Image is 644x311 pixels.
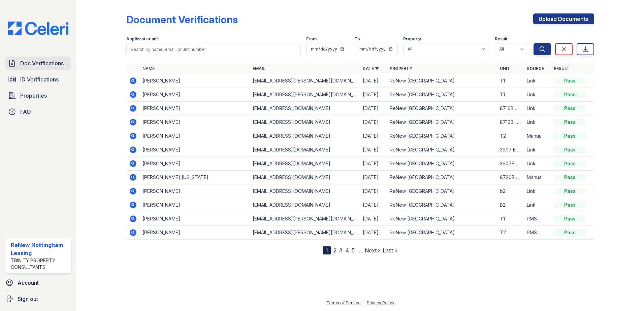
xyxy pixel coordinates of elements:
[524,115,551,129] td: Link
[140,212,250,226] td: [PERSON_NAME]
[360,198,387,212] td: [DATE]
[387,184,497,198] td: ReNew [GEOGRAPHIC_DATA]
[387,115,497,129] td: ReNew [GEOGRAPHIC_DATA]
[360,143,387,157] td: [DATE]
[250,171,360,184] td: [EMAIL_ADDRESS][DOMAIN_NAME]
[497,157,524,171] td: 3907E B-2
[387,157,497,171] td: ReNew [GEOGRAPHIC_DATA]
[387,198,497,212] td: ReNew [GEOGRAPHIC_DATA]
[140,102,250,115] td: [PERSON_NAME]
[360,212,387,226] td: [DATE]
[360,157,387,171] td: [DATE]
[554,105,586,112] div: Pass
[500,66,510,71] a: Unit
[497,88,524,102] td: T1
[527,66,544,71] a: Source
[360,115,387,129] td: [DATE]
[497,102,524,115] td: 8716B APTB2
[390,66,412,71] a: Property
[524,88,551,102] td: Link
[387,129,497,143] td: ReNew [GEOGRAPHIC_DATA]
[306,36,317,42] label: From
[497,212,524,226] td: T1
[365,247,380,254] a: Next ›
[140,143,250,157] td: [PERSON_NAME]
[554,174,586,181] div: Pass
[497,115,524,129] td: 8716B- AptB-2
[250,102,360,115] td: [EMAIL_ADDRESS][DOMAIN_NAME]
[497,74,524,88] td: T1
[387,212,497,226] td: ReNew [GEOGRAPHIC_DATA]
[11,241,68,257] div: ReNew Nottingham Leasing
[554,119,586,126] div: Pass
[403,36,421,42] label: Property
[323,246,331,254] div: 1
[250,143,360,157] td: [EMAIL_ADDRESS][DOMAIN_NAME]
[20,75,59,83] span: ID Verifications
[140,88,250,102] td: [PERSON_NAME]
[140,115,250,129] td: [PERSON_NAME]
[253,66,265,71] a: Email
[3,22,74,35] img: CE_Logo_Blue-a8612792a0a2168367f1c8372b55b34899dd931a85d93a1a3d3e32e68fde9ad4.png
[360,74,387,88] td: [DATE]
[363,300,364,305] div: |
[250,74,360,88] td: [EMAIL_ADDRESS][PERSON_NAME][DOMAIN_NAME]
[497,171,524,184] td: 8720B T-1
[524,212,551,226] td: PMS
[387,102,497,115] td: ReNew [GEOGRAPHIC_DATA]
[250,198,360,212] td: [EMAIL_ADDRESS][DOMAIN_NAME]
[250,88,360,102] td: [EMAIL_ADDRESS][PERSON_NAME][DOMAIN_NAME]
[497,198,524,212] td: B2
[5,105,71,118] a: FAQ
[339,247,343,254] a: 3
[140,157,250,171] td: [PERSON_NAME]
[360,171,387,184] td: [DATE]
[352,247,355,254] a: 5
[140,226,250,240] td: [PERSON_NAME]
[524,129,551,143] td: Manual
[524,184,551,198] td: Link
[126,36,159,42] label: Applicant or unit
[5,89,71,102] a: Properties
[554,229,586,236] div: Pass
[524,171,551,184] td: Manual
[360,102,387,115] td: [DATE]
[554,133,586,139] div: Pass
[387,88,497,102] td: ReNew [GEOGRAPHIC_DATA]
[140,171,250,184] td: [PERSON_NAME] [US_STATE]
[360,184,387,198] td: [DATE]
[387,226,497,240] td: ReNew [GEOGRAPHIC_DATA]
[250,184,360,198] td: [EMAIL_ADDRESS][DOMAIN_NAME]
[554,215,586,222] div: Pass
[20,108,31,116] span: FAQ
[524,74,551,88] td: Link
[363,66,379,71] a: Date ▼
[142,66,155,71] a: Name
[140,74,250,88] td: [PERSON_NAME]
[524,157,551,171] td: Link
[387,171,497,184] td: ReNew [GEOGRAPHIC_DATA]
[495,36,507,42] label: Result
[355,36,360,42] label: To
[497,129,524,143] td: T2
[360,226,387,240] td: [DATE]
[497,143,524,157] td: 3907 E B-2
[554,188,586,195] div: Pass
[126,43,301,55] input: Search by name, email, or unit number
[554,91,586,98] div: Pass
[357,246,362,254] span: …
[5,57,71,70] a: Doc Verifications
[250,157,360,171] td: [EMAIL_ADDRESS][DOMAIN_NAME]
[360,129,387,143] td: [DATE]
[367,300,394,305] a: Privacy Policy
[3,292,74,306] a: Sign out
[497,184,524,198] td: b2
[3,276,74,289] a: Account
[533,13,594,24] a: Upload Documents
[140,198,250,212] td: [PERSON_NAME]
[554,146,586,153] div: Pass
[383,247,397,254] a: Last »
[497,226,524,240] td: T2
[554,202,586,208] div: Pass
